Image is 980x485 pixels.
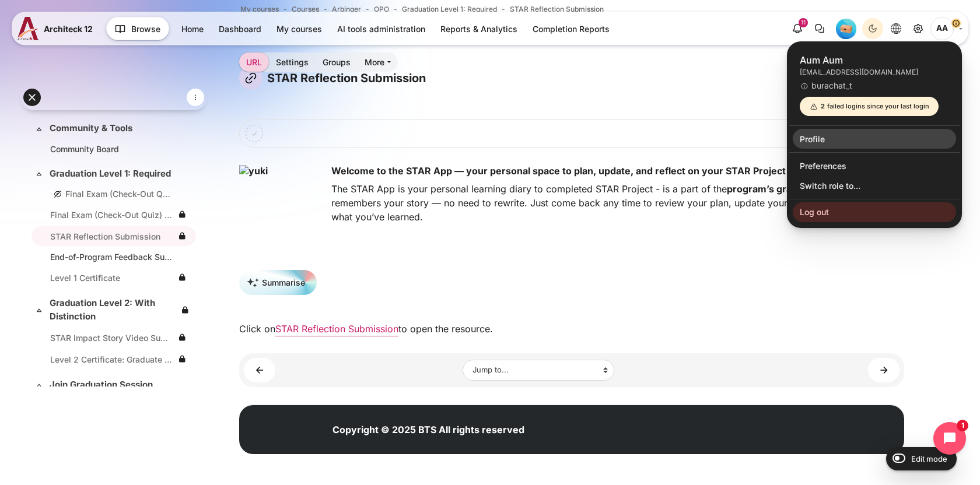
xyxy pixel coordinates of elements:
strong: Copyright © 2025 BTS All rights reserved [332,424,524,435]
a: My courses [269,19,329,38]
a: A12 A12 Architeck 12 [17,17,97,40]
a: Community & Tools [50,122,176,135]
a: End-of-Program Feedback Survey ▶︎ [868,358,900,382]
a: Level #1 [831,18,861,39]
span: Collapse [33,304,45,316]
span: Collapse [33,123,45,135]
a: AI tools administration [330,19,432,38]
a: STAR Impact Story Video Submission [50,332,173,344]
strong: program’s graduation criteria [727,183,861,195]
img: A12 [17,17,39,40]
button: There are 0 unread conversations [809,18,830,39]
span: Aum Aum [930,17,954,40]
a: Courses [292,4,319,15]
a: Preferences [793,156,956,175]
a: Switch role to... [793,175,956,195]
img: Level #1 [836,19,856,39]
div: burachat.t@bts.com [800,67,949,78]
span: Collapse [33,379,45,391]
span: Aum Aum [800,53,949,67]
div: User menu [787,41,962,228]
a: Join Graduation Session [50,378,176,392]
a: Reports & Analytics [433,19,524,38]
div: failed logins since your last login [809,101,929,111]
a: URL [239,52,269,72]
a: Site administration [908,18,929,39]
div: Dark Mode [864,20,881,37]
a: Final Exam (Check-Out Quiz) EN/VN [50,209,173,221]
a: Graduation Level 1: Required [50,167,176,181]
a: OPO [374,4,389,15]
a: Profile [793,129,956,149]
p: The STAR App is your personal learning diary to completed STAR Project - is a part of the . It re... [239,182,904,224]
span: 2 [821,102,825,110]
a: STAR Reflection Submission [510,4,604,15]
button: Summarise [239,270,317,295]
a: Level 1 Certificate [50,272,173,284]
a: My courses [240,4,279,15]
h4: STAR Reflection Submission [267,71,426,86]
a: Log out [793,202,956,222]
a: Arbinger [332,4,361,15]
img: yuki [239,165,327,252]
a: Graduation Level 1: Required [402,4,497,15]
span: Browse [131,23,160,35]
div: Show notification window with 11 new notifications [787,18,808,39]
a: Community Board [50,143,173,155]
a: Completion Reports [526,19,617,38]
a: Settings [269,52,316,72]
a: More [358,52,398,72]
a: Dashboard [212,19,268,38]
a: Level 2 Certificate: Graduate with Distinction [50,353,173,365]
a: Groups [316,52,358,72]
a: STAR Reflection Submission [50,230,173,242]
div: 11 [799,18,808,27]
button: Light Mode Dark Mode [862,18,883,39]
div: Level #1 [836,18,856,39]
span: burachat_t [800,80,949,91]
a: Graduation Level 2: With Distinction [50,297,176,323]
h4: Welcome to the STAR App — your personal space to plan, update, and reflect on your STAR Project t... [239,165,904,177]
a: ◀︎ Final Exam (Check-Out Quiz) EN/VN [244,358,275,382]
section: Content [239,66,904,387]
a: Home [174,19,211,38]
button: Browse [106,17,169,40]
a: STAR Reflection Submission [275,323,398,335]
a: End-of-Program Feedback Survey [50,251,173,263]
span: Architeck 12 [44,23,93,35]
button: Languages [885,18,907,39]
a: User menu [930,17,963,40]
span: Collapse [33,168,45,180]
div: Click on to open the resource. [239,322,904,336]
a: Final Exam (Check-Out Quiz) (EN/TH) [50,188,173,200]
span: Edit mode [911,454,947,463]
nav: Navigation bar [239,2,904,17]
